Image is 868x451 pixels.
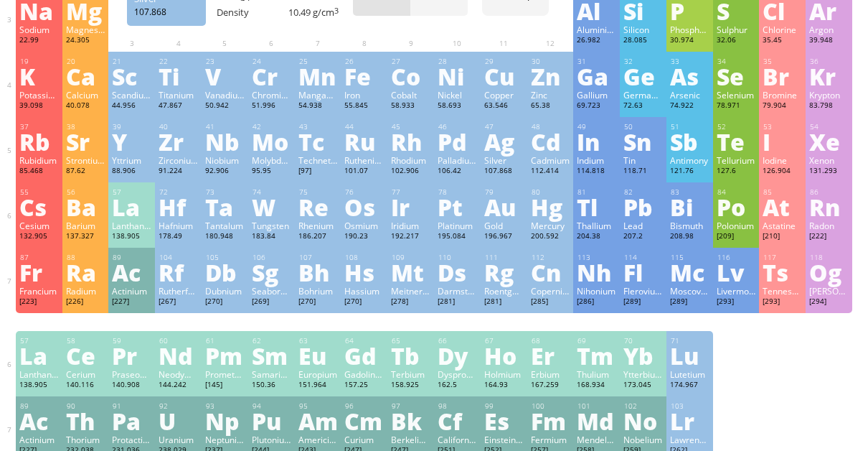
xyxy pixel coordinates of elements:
div: 38 [67,122,105,131]
div: 114 [624,253,663,262]
div: Dubnium [205,285,245,297]
div: V [205,65,245,88]
div: [97] [298,166,338,177]
div: 57 [113,187,151,197]
div: 116 [717,253,756,262]
div: Copper [484,89,524,101]
div: Lead [623,220,663,231]
div: 107.868 [484,166,524,177]
div: Roentgenium [484,285,524,297]
div: Sc [112,65,151,88]
div: Niobium [205,154,245,166]
div: Og [809,261,849,284]
div: Co [391,65,430,88]
div: 40 [159,122,198,131]
div: 78 [438,187,477,197]
div: Mt [391,261,430,284]
div: Pd [438,130,477,153]
div: 192.217 [391,231,430,243]
div: 53 [763,122,802,131]
div: Cobalt [391,89,430,101]
div: 200.592 [531,231,570,243]
div: Fe [344,65,384,88]
div: Chlorine [763,24,802,35]
div: 39 [113,122,151,131]
div: Copernicium [531,285,570,297]
div: 104 [159,253,198,262]
div: 26 [345,57,384,66]
div: 121.76 [670,166,709,177]
div: Os [344,195,384,218]
div: Polonium [717,220,756,231]
div: 86 [810,187,849,197]
div: 41 [206,122,245,131]
div: 183.84 [252,231,291,243]
div: I [763,130,802,153]
div: 27 [392,57,430,66]
div: 76 [345,187,384,197]
div: 106 [253,253,291,262]
div: 40.078 [66,101,105,112]
div: 186.207 [298,231,338,243]
sup: 3 [334,6,339,16]
div: 45 [392,122,430,131]
div: Silver [484,154,524,166]
div: 72 [159,187,198,197]
div: Hassium [344,285,384,297]
div: Te [717,130,756,153]
div: Selenium [717,89,756,101]
div: Chromium [252,89,291,101]
div: Arsenic [670,89,709,101]
div: La [112,195,151,218]
div: 92.906 [205,166,245,177]
div: [PERSON_NAME] [809,285,849,297]
div: 131.293 [809,166,849,177]
div: Ds [438,261,477,284]
div: 58.693 [438,101,477,112]
div: 87.62 [66,166,105,177]
div: 82 [624,187,663,197]
div: 137.327 [66,231,105,243]
div: Y [112,130,151,153]
div: 118 [810,253,849,262]
div: Po [717,195,756,218]
div: Hg [531,195,570,218]
div: Ta [205,195,245,218]
div: 56 [67,187,105,197]
div: [226] [66,297,105,308]
div: 101.07 [344,166,384,177]
div: Thallium [577,220,616,231]
div: 127.6 [717,166,756,177]
div: 51 [671,122,709,131]
div: Ir [391,195,430,218]
div: Tl [577,195,616,218]
div: 65.38 [531,101,570,112]
div: Iridium [391,220,430,231]
div: Bismuth [670,220,709,231]
div: Krypton [809,89,849,101]
div: 79.904 [763,101,802,112]
div: 20 [67,57,105,66]
div: Ac [112,261,151,284]
div: Potassium [19,89,59,101]
div: Bi [670,195,709,218]
div: 55 [20,187,59,197]
div: Pt [438,195,477,218]
div: 204.38 [577,231,616,243]
div: Sr [66,130,105,153]
div: Astatine [763,220,802,231]
div: In [577,130,616,153]
div: 112.414 [531,166,570,177]
div: Sb [670,130,709,153]
div: [222] [809,231,849,243]
div: Germanium [623,89,663,101]
div: Gold [484,220,524,231]
div: Ba [66,195,105,218]
div: Rb [19,130,59,153]
div: 22.99 [19,35,59,47]
div: 43 [299,122,338,131]
div: Rubidium [19,154,59,166]
div: Fl [623,261,663,284]
div: 32.06 [717,35,756,47]
div: 95.95 [252,166,291,177]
